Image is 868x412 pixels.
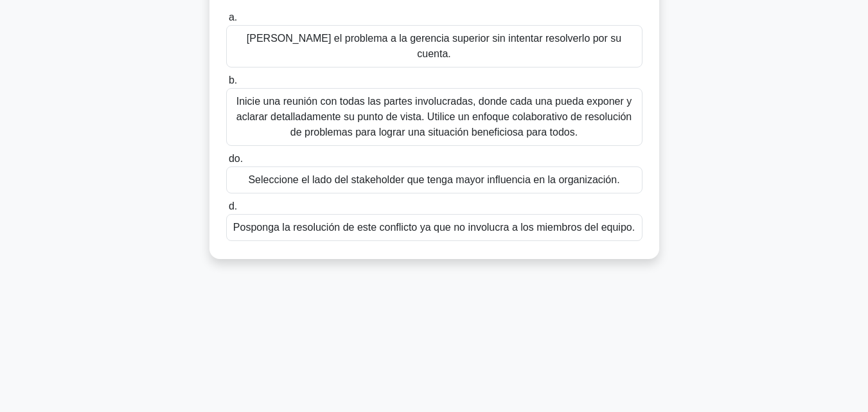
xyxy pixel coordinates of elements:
font: Posponga la resolución de este conflicto ya que no involucra a los miembros del equipo. [233,222,635,233]
font: Inicie una reunión con todas las partes involucradas, donde cada una pueda exponer y aclarar deta... [236,96,632,138]
font: b. [229,75,237,85]
font: a. [229,12,237,22]
font: Seleccione el lado del stakeholder que tenga mayor influencia en la organización. [248,174,619,185]
font: do. [229,153,243,164]
font: [PERSON_NAME] el problema a la gerencia superior sin intentar resolverlo por su cuenta. [247,33,621,59]
font: d. [229,201,237,211]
